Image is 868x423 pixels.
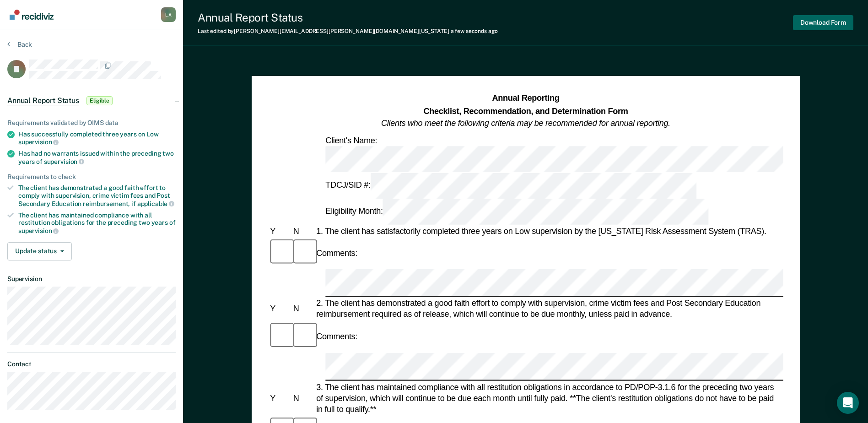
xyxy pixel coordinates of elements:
[18,130,176,146] div: Has successfully completed three years on Low
[7,275,176,283] dt: Supervision
[314,331,359,342] div: Comments:
[291,393,314,404] div: N
[198,28,498,34] div: Last edited by [PERSON_NAME][EMAIL_ADDRESS][PERSON_NAME][DOMAIN_NAME][US_STATE]
[837,392,859,414] div: Open Intercom Messenger
[198,11,498,24] div: Annual Report Status
[161,7,176,22] button: Profile dropdown button
[7,96,79,105] span: Annual Report Status
[7,360,176,368] dt: Contact
[161,7,176,22] div: L A
[291,304,314,315] div: N
[18,138,59,146] span: supervision
[18,150,176,165] div: Has had no warrants issued within the preceding two years of
[268,304,291,315] div: Y
[793,15,853,30] button: Download Form
[423,106,628,115] strong: Checklist, Recommendation, and Determination Form
[323,199,710,225] div: Eligibility Month:
[7,242,72,260] button: Update status
[44,158,84,165] span: supervision
[451,28,498,34] span: a few seconds ago
[314,381,783,415] div: 3. The client has maintained compliance with all restitution obligations in accordance to PD/POP-...
[492,94,559,103] strong: Annual Reporting
[18,184,176,207] div: The client has demonstrated a good faith effort to comply with supervision, crime victim fees and...
[381,119,670,128] em: Clients who meet the following criteria may be recommended for annual reporting.
[268,226,291,237] div: Y
[18,211,176,235] div: The client has maintained compliance with all restitution obligations for the preceding two years of
[7,173,176,181] div: Requirements to check
[18,227,59,234] span: supervision
[268,393,291,404] div: Y
[323,173,698,199] div: TDCJ/SID #:
[137,200,174,207] span: applicable
[86,96,113,105] span: Eligible
[10,10,54,20] img: Recidiviz
[314,226,783,237] div: 1. The client has satisfactorily completed three years on Low supervision by the [US_STATE] Risk ...
[7,119,176,127] div: Requirements validated by OIMS data
[291,226,314,237] div: N
[314,298,783,320] div: 2. The client has demonstrated a good faith effort to comply with supervision, crime victim fees ...
[7,40,32,49] button: Back
[314,248,359,259] div: Comments:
